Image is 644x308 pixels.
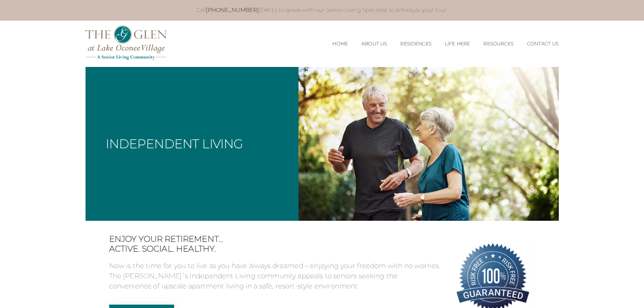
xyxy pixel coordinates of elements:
a: Home [332,41,348,47]
a: Resources [483,41,513,47]
a: Contact Us [527,41,559,47]
h1: Independent Living [106,138,243,150]
p: Call [DATE] to speak with our Senior Living Specialist to schedule your tour. [92,7,552,14]
span: Enjoy your retirement… [109,234,440,244]
a: Life Here [445,41,470,47]
span: Active. Social. Healthy. [109,244,440,254]
p: Now is the time for you to live as you have always dreamed – enjoying your freedom with no worrie... [109,261,440,291]
a: Residences [400,41,431,47]
a: About Us [361,41,387,47]
img: The Glen Lake Oconee Home [86,26,167,60]
a: [PHONE_NUMBER] [206,7,259,13]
